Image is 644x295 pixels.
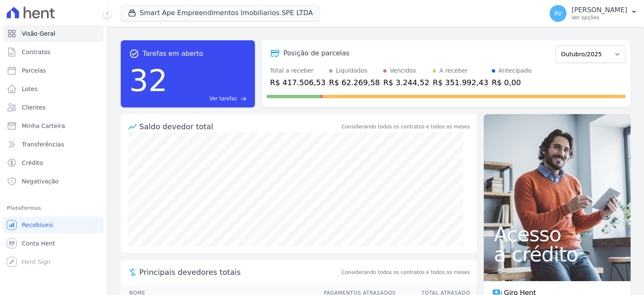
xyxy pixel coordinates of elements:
[3,44,104,60] a: Contratos
[3,81,104,97] a: Lotes
[210,95,237,102] span: Ver tarefas
[22,239,55,248] span: Conta Hent
[270,77,326,88] div: R$ 417.506,53
[543,2,644,25] button: RV [PERSON_NAME] Ver opções
[129,59,168,102] div: 32
[342,269,470,276] span: Considerando todos os contratos e todos os meses
[240,96,247,102] span: east
[171,95,247,102] a: Ver tarefas east
[390,66,416,75] div: Vencidos
[3,235,104,252] a: Conta Hent
[22,29,55,38] span: Visão Geral
[139,121,340,132] div: Saldo devedor total
[3,117,104,134] a: Minha Carteira
[3,25,104,42] a: Visão Geral
[22,48,50,56] span: Contratos
[3,99,104,116] a: Clientes
[22,85,38,93] span: Lotes
[139,266,340,278] span: Principais devedores totais
[439,66,468,75] div: A receber
[129,49,139,59] span: task_alt
[433,77,488,88] div: R$ 351.992,43
[3,136,104,153] a: Transferências
[22,140,64,149] span: Transferências
[571,14,627,21] p: Ver opções
[22,221,53,229] span: Recebíveis
[329,77,380,88] div: R$ 62.269,58
[3,62,104,79] a: Parcelas
[494,224,621,244] span: Acesso
[342,123,470,131] div: Considerando todos os contratos e todos os meses
[7,203,100,213] div: Plataformas
[383,77,429,88] div: R$ 3.244,52
[3,154,104,171] a: Crédito
[22,159,43,167] span: Crédito
[494,244,621,264] span: a crédito
[22,66,46,75] span: Parcelas
[270,66,326,75] div: Total a receber
[22,122,65,130] span: Minha Carteira
[3,173,104,190] a: Negativação
[121,5,320,21] button: Smart Ape Empreendimentos Imobiliarios SPE LTDA
[571,6,627,14] p: [PERSON_NAME]
[22,103,45,112] span: Clientes
[283,48,350,58] div: Posição de parcelas
[336,66,368,75] div: Liquidados
[3,217,104,233] a: Recebíveis
[492,77,532,88] div: R$ 0,00
[554,10,562,16] span: RV
[22,177,59,185] span: Negativação
[143,49,203,59] span: Tarefas em aberto
[499,66,532,75] div: Antecipado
